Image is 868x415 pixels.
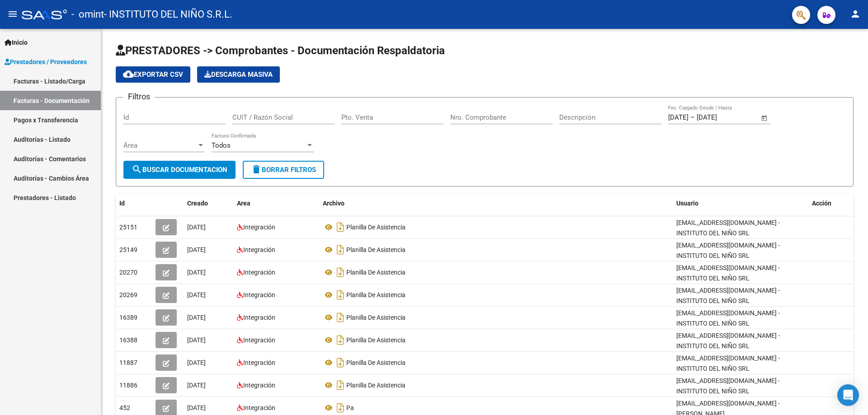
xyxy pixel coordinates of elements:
[237,200,250,207] span: Area
[123,161,236,179] button: Buscar Documentacion
[335,220,346,234] i: Descargar documento
[184,194,233,213] datatable-header-cell: Creado
[187,269,206,276] span: [DATE]
[123,69,134,79] mat-icon: cloud_download
[676,219,780,237] span: [EMAIL_ADDRESS][DOMAIN_NAME] - INSTITUTO DEL NIÑO SRL
[104,5,232,24] span: - INSTITUTO DEL NIÑO S.R.L.
[346,291,406,298] span: Planilla De Asistencia
[119,246,137,253] span: 25149
[346,404,354,411] span: Pa
[346,382,406,389] span: Planilla De Asistencia
[676,242,780,259] span: [EMAIL_ADDRESS][DOMAIN_NAME] - INSTITUTO DEL NIÑO SRL
[243,336,275,344] span: Integración
[323,200,344,207] span: Archivo
[673,194,808,213] datatable-header-cell: Usuario
[676,377,780,395] span: [EMAIL_ADDRESS][DOMAIN_NAME] - INSTITUTO DEL NIÑO SRL
[187,382,206,389] span: [DATE]
[243,314,275,321] span: Integración
[187,200,208,207] span: Creado
[346,314,406,321] span: Planilla De Asistencia
[335,333,346,347] i: Descargar documento
[119,359,137,366] span: 11887
[187,291,206,298] span: [DATE]
[346,336,406,344] span: Planilla De Asistencia
[676,354,780,372] span: [EMAIL_ADDRESS][DOMAIN_NAME] - INSTITUTO DEL NIÑO SRL
[71,5,104,24] span: - omint
[243,161,324,179] button: Borrar Filtros
[335,288,346,302] i: Descargar documento
[251,164,262,175] mat-icon: delete
[119,382,137,389] span: 11886
[808,194,854,213] datatable-header-cell: Acción
[187,314,206,321] span: [DATE]
[335,265,346,280] i: Descargar documento
[676,332,780,350] span: [EMAIL_ADDRESS][DOMAIN_NAME] - INSTITUTO DEL NIÑO SRL
[335,310,346,325] i: Descargar documento
[233,194,319,213] datatable-header-cell: Area
[197,66,280,83] button: Descarga Masiva
[187,224,206,231] span: [DATE]
[7,9,18,19] mat-icon: menu
[212,141,231,149] span: Todos
[123,141,197,149] span: Área
[697,113,741,121] input: Fecha fin
[850,9,861,19] mat-icon: person
[119,314,137,321] span: 16389
[243,246,275,253] span: Integración
[812,200,831,207] span: Acción
[676,309,780,327] span: [EMAIL_ADDRESS][DOMAIN_NAME] - INSTITUTO DEL NIÑO SRL
[837,384,859,406] div: Open Intercom Messenger
[243,291,275,298] span: Integración
[676,200,698,207] span: Usuario
[132,166,227,174] span: Buscar Documentacion
[243,382,275,389] span: Integración
[5,57,87,67] span: Prestadores / Proveedores
[346,246,406,253] span: Planilla De Asistencia
[335,401,346,415] i: Descargar documento
[187,404,206,411] span: [DATE]
[5,37,28,47] span: Inicio
[243,269,275,276] span: Integración
[119,224,137,231] span: 25151
[346,224,406,231] span: Planilla De Asistencia
[116,66,190,83] button: Exportar CSV
[197,66,280,83] app-download-masive: Descarga masiva de comprobantes (adjuntos)
[676,287,780,304] span: [EMAIL_ADDRESS][DOMAIN_NAME] - INSTITUTO DEL NIÑO SRL
[123,90,155,103] h3: Filtros
[346,359,406,366] span: Planilla De Asistencia
[187,336,206,344] span: [DATE]
[346,269,406,276] span: Planilla De Asistencia
[132,164,142,175] mat-icon: search
[251,166,316,174] span: Borrar Filtros
[243,224,275,231] span: Integración
[116,194,152,213] datatable-header-cell: Id
[335,242,346,257] i: Descargar documento
[243,404,275,411] span: Integración
[116,44,445,57] span: PRESTADORES -> Comprobantes - Documentación Respaldatoria
[668,113,689,121] input: Fecha inicio
[119,336,137,344] span: 16388
[119,269,137,276] span: 20270
[119,291,137,298] span: 20269
[690,113,695,121] span: –
[119,200,125,207] span: Id
[335,355,346,370] i: Descargar documento
[676,264,780,282] span: [EMAIL_ADDRESS][DOMAIN_NAME] - INSTITUTO DEL NIÑO SRL
[187,246,206,253] span: [DATE]
[243,359,275,366] span: Integración
[187,359,206,366] span: [DATE]
[319,194,673,213] datatable-header-cell: Archivo
[335,378,346,392] i: Descargar documento
[204,70,273,79] span: Descarga Masiva
[759,113,770,123] button: Open calendar
[119,404,130,411] span: 452
[123,70,183,79] span: Exportar CSV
